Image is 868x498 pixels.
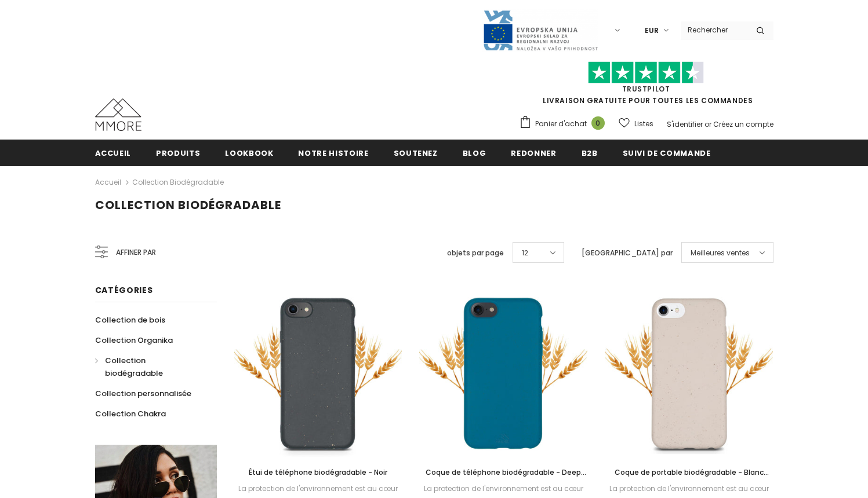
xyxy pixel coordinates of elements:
[605,466,773,479] a: Coque de portable biodégradable - Blanc naturel
[95,388,191,399] span: Collection personnalisée
[713,119,773,129] a: Créez un compte
[298,140,368,166] a: Notre histoire
[582,148,598,159] span: B2B
[622,84,670,94] a: TrustPilot
[447,247,504,259] label: objets par page
[95,408,166,419] span: Collection Chakra
[95,98,141,131] img: Cas MMORE
[704,119,711,129] span: or
[95,310,165,330] a: Collection de bois
[691,247,750,259] span: Meilleures ventes
[95,335,173,346] span: Collection Organika
[623,140,711,166] a: Suivi de commande
[582,247,673,259] label: [GEOGRAPHIC_DATA] par
[95,330,173,350] a: Collection Organika
[95,140,132,166] a: Accueil
[95,383,191,404] a: Collection personnalisée
[95,197,281,213] span: Collection biodégradable
[116,246,156,259] span: Affiner par
[519,115,611,133] a: Panier d'achat 0
[588,61,704,84] img: Faites confiance aux étoiles pilotes
[634,118,653,130] span: Listes
[95,350,204,383] a: Collection biodégradable
[591,116,605,130] span: 0
[95,175,121,189] a: Accueil
[681,21,747,38] input: Search Site
[535,118,587,130] span: Panier d'achat
[225,148,273,159] span: Lookbook
[95,148,132,159] span: Accueil
[463,148,486,159] span: Blog
[394,148,438,159] span: soutenez
[419,466,587,479] a: Coque de téléphone biodégradable - Deep Sea Blue
[95,404,166,424] a: Collection Chakra
[482,9,598,52] img: Javni Razpis
[225,140,273,166] a: Lookbook
[156,140,200,166] a: Produits
[511,140,556,166] a: Redonner
[667,119,703,129] a: S'identifier
[482,25,598,35] a: Javni Razpis
[619,113,653,134] a: Listes
[298,148,368,159] span: Notre histoire
[394,140,438,166] a: soutenez
[623,148,711,159] span: Suivi de commande
[522,247,528,259] span: 12
[95,284,153,296] span: Catégories
[511,148,556,159] span: Redonner
[95,314,165,325] span: Collection de bois
[105,355,163,379] span: Collection biodégradable
[156,148,200,159] span: Produits
[132,177,224,187] a: Collection biodégradable
[519,67,773,105] span: LIVRAISON GRATUITE POUR TOUTES LES COMMANDES
[463,140,486,166] a: Blog
[426,467,586,490] span: Coque de téléphone biodégradable - Deep Sea Blue
[615,467,769,490] span: Coque de portable biodégradable - Blanc naturel
[249,467,387,477] span: Étui de téléphone biodégradable - Noir
[582,140,598,166] a: B2B
[234,466,402,479] a: Étui de téléphone biodégradable - Noir
[645,25,659,36] span: EUR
